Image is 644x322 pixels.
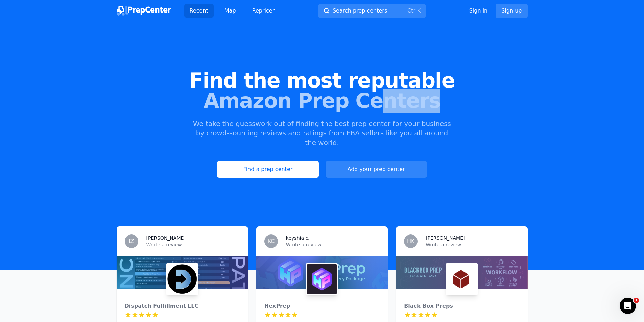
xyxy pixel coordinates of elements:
[11,91,633,111] span: Amazon Prep Centers
[117,6,171,16] img: PrepCenter
[192,119,452,147] p: We take the guesswork out of finding the best prep center for your business by crowd-sourcing rev...
[407,239,415,244] span: HK
[146,241,240,248] p: Wrote a review
[404,302,519,310] div: Black Box Preps
[447,264,477,294] img: Black Box Preps
[264,302,380,310] div: HexPrep
[146,234,186,241] h3: [PERSON_NAME]
[496,4,527,18] a: Sign up
[326,161,427,178] a: Add your prep center
[634,298,639,303] span: 1
[469,7,488,15] a: Sign in
[417,7,421,14] kbd: K
[219,4,241,18] a: Map
[247,4,280,18] a: Repricer
[620,298,636,314] iframe: Intercom live chat
[286,234,310,241] h3: keyshia c.
[184,4,214,18] a: Recent
[286,241,380,248] p: Wrote a review
[407,7,417,14] kbd: Ctrl
[11,70,633,91] span: Find the most reputable
[267,239,275,244] span: KC
[217,161,318,178] a: Find a prep center
[426,234,465,241] h3: [PERSON_NAME]
[426,241,519,248] p: Wrote a review
[129,239,134,244] span: IZ
[167,264,197,294] img: Dispatch Fulfillment LLC
[318,4,426,18] button: Search prep centersCtrlK
[125,302,240,310] div: Dispatch Fulfillment LLC
[333,7,387,15] span: Search prep centers
[307,264,337,294] img: HexPrep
